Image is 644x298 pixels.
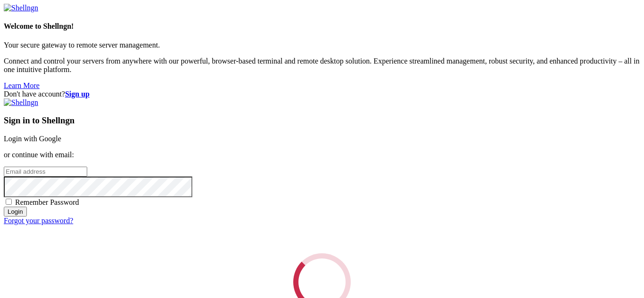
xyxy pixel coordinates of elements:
a: Learn More [4,81,40,89]
input: Remember Password [6,199,12,205]
span: Remember Password [15,198,79,206]
div: Don't have account? [4,90,640,98]
a: Sign up [65,90,90,98]
input: Login [4,207,27,217]
h3: Sign in to Shellngn [4,115,640,126]
input: Email address [4,167,87,177]
p: Your secure gateway to remote server management. [4,41,640,49]
p: or continue with email: [4,151,640,159]
a: Forgot your password? [4,217,73,225]
p: Connect and control your servers from anywhere with our powerful, browser-based terminal and remo... [4,57,640,74]
img: Shellngn [4,4,38,12]
img: Shellngn [4,98,38,107]
a: Login with Google [4,135,61,143]
h4: Welcome to Shellngn! [4,22,640,31]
